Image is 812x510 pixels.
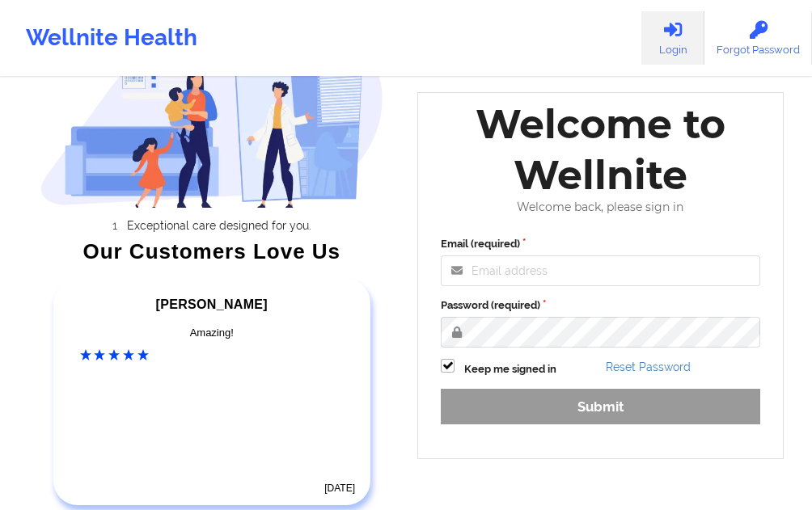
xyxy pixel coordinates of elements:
[441,236,760,252] label: Email (required)
[441,297,760,314] label: Password (required)
[324,483,355,494] time: [DATE]
[441,255,760,286] input: Email address
[464,361,556,377] label: Keep me signed in
[156,297,268,311] span: [PERSON_NAME]
[429,99,772,200] div: Welcome to Wellnite
[704,11,812,65] a: Forgot Password
[54,219,383,232] li: Exceptional care designed for you.
[606,360,691,373] a: Reset Password
[429,200,772,214] div: Welcome back, please sign in
[641,11,704,65] a: Login
[80,325,345,341] div: Amazing!
[40,21,384,208] img: wellnite-auth-hero_200.c722682e.png
[40,243,384,259] div: Our Customers Love Us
